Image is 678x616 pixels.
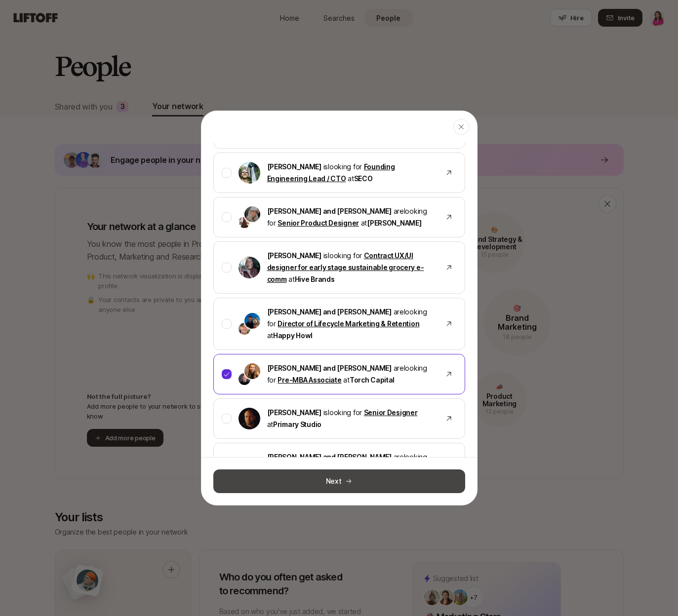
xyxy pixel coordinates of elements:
[267,362,435,386] p: are looking for at
[244,206,260,222] img: Anna Skopenko
[364,408,418,417] a: Senior Designer
[267,308,392,316] span: [PERSON_NAME] and [PERSON_NAME]
[244,363,260,379] img: Katie Reiner
[267,364,392,372] span: [PERSON_NAME] and [PERSON_NAME]
[295,275,335,283] span: Hive Brands
[267,207,392,215] span: [PERSON_NAME] and [PERSON_NAME]
[267,251,321,260] span: [PERSON_NAME]
[239,373,250,385] img: Christopher Harper
[278,219,359,227] a: Senior Product Designer
[239,216,250,228] img: Tori Bonagura
[278,376,341,384] a: Pre-MBA Associate
[267,162,321,171] span: [PERSON_NAME]
[267,451,435,487] p: are looking for at
[267,251,424,283] a: Contract UX/UI designer for early stage sustainable grocery e-comm
[213,469,465,493] button: Next
[354,174,373,183] span: SECO
[367,219,421,227] span: [PERSON_NAME]
[239,323,250,335] img: Josh Pierce
[267,453,392,461] span: [PERSON_NAME] and [PERSON_NAME]
[239,162,260,184] img: Carter Cleveland
[267,408,321,417] span: [PERSON_NAME]
[267,205,435,229] p: are looking for at
[267,407,435,430] p: is looking for at
[267,306,435,342] p: are looking for at
[278,319,419,328] a: Director of Lifecycle Marketing & Retention
[273,331,313,340] span: Happy Howl
[350,376,395,384] span: Torch Capital
[239,408,260,429] img: Nicholas Pattison
[267,250,435,285] p: is looking for at
[239,257,260,278] img: Katie Tyson
[267,161,435,185] p: is looking for at
[273,420,321,428] span: Primary Studio
[244,313,260,329] img: Colin Buckley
